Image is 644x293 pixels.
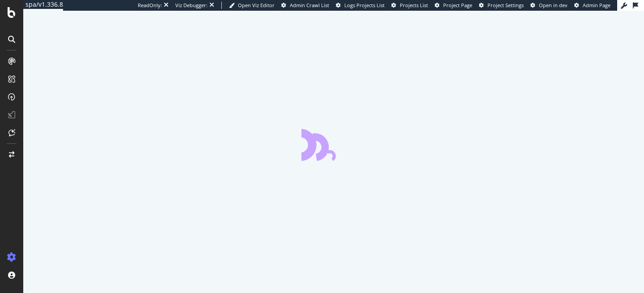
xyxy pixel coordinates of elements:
div: ReadOnly: [138,2,162,9]
a: Project Page [435,2,472,9]
span: Projects List [400,2,428,8]
span: Open Viz Editor [238,2,275,8]
a: Logs Projects List [336,2,385,9]
a: Open Viz Editor [229,2,275,9]
a: Admin Page [574,2,610,9]
span: Logs Projects List [344,2,385,8]
span: Project Page [443,2,472,8]
div: Viz Debugger: [175,2,208,9]
a: Admin Crawl List [281,2,329,9]
a: Projects List [391,2,428,9]
span: Admin Page [583,2,610,8]
span: Admin Crawl List [290,2,329,8]
a: Open in dev [530,2,568,9]
span: Project Settings [487,2,524,8]
span: Open in dev [539,2,568,8]
div: animation [301,129,366,161]
a: Project Settings [479,2,524,9]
